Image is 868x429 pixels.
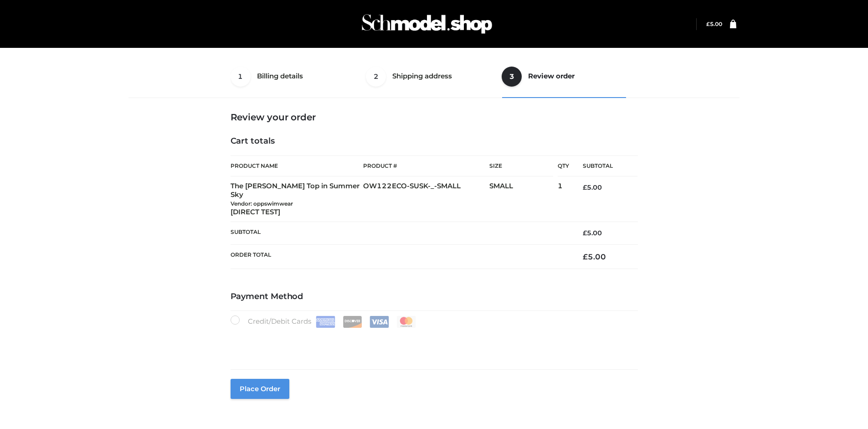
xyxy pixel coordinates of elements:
small: Vendor: oppswimwear [231,200,293,207]
img: Schmodel Admin 964 [359,6,495,42]
bdi: 5.00 [706,21,722,27]
h3: Review your order [231,112,638,123]
span: £ [583,252,588,261]
span: £ [583,183,587,191]
img: Visa [370,316,389,328]
h4: Cart totals [231,136,638,146]
th: Product Name [231,155,364,176]
td: SMALL [489,176,558,222]
bdi: 5.00 [583,252,606,261]
span: £ [583,229,587,237]
h4: Payment Method [231,292,638,302]
bdi: 5.00 [583,229,602,237]
td: 1 [558,176,569,222]
th: Subtotal [569,156,637,176]
button: Place order [231,379,289,399]
th: Qty [558,155,569,176]
td: OW122ECO-SUSK-_-SMALL [363,176,489,222]
a: £5.00 [706,21,722,27]
img: Mastercard [396,316,416,328]
img: Amex [316,316,335,328]
label: Credit/Debit Cards [231,315,417,328]
img: Discover [343,316,362,328]
iframe: Secure payment input frame [229,326,636,359]
span: £ [706,21,710,27]
bdi: 5.00 [583,183,602,191]
th: Product # [363,155,489,176]
td: The [PERSON_NAME] Top in Summer Sky [DIRECT TEST] [231,176,364,222]
th: Order Total [231,244,570,269]
th: Subtotal [231,222,570,244]
th: Size [489,156,553,176]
